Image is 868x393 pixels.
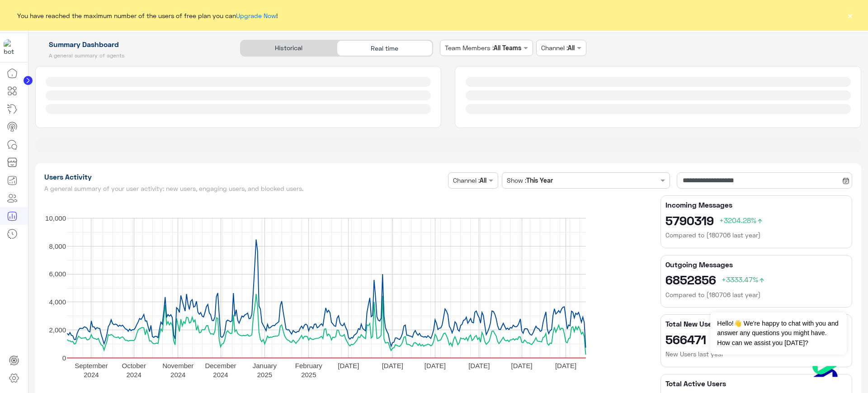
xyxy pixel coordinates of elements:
text: 4,000 [49,298,66,306]
h5: Outgoing Messages [665,260,847,269]
text: November [162,362,193,369]
text: 6,000 [49,270,66,278]
img: hulul-logo.png [809,357,841,388]
text: February [295,362,322,369]
span: You have reached the maximum number of the users of free plan you can ! [17,11,278,20]
text: 2024 [84,371,99,379]
span: +3204.28% [719,216,764,224]
text: 0 [62,354,66,362]
text: 2025 [301,371,316,379]
span: +3333.47% [722,275,765,284]
text: [DATE] [424,362,445,369]
h6: New Users last year [665,350,847,359]
h5: Total Active Users [665,379,847,388]
img: 1403182699927242 [4,39,20,56]
text: 10,000 [45,214,66,222]
h5: A general summary of your user activity: new users, engaging users, and blocked users. [44,185,445,192]
h5: Incoming Messages [665,200,847,209]
text: [DATE] [468,362,490,369]
text: 2024 [170,371,185,379]
text: 2024 [213,371,228,379]
h2: 6852856 [665,272,847,287]
text: October [122,362,146,369]
text: December [205,362,236,369]
text: September [75,362,108,369]
text: [DATE] [555,362,576,369]
h6: Compared to (180706 last year) [665,290,847,299]
a: Upgrade Now [236,12,276,19]
text: January [252,362,277,369]
span: Hello!👋 We're happy to chat with you and answer any questions you might have. How can we assist y... [710,312,846,355]
text: 2025 [257,371,272,379]
text: [DATE] [338,362,359,369]
h2: 5790319 [665,213,847,227]
text: [DATE] [511,362,532,369]
h6: Compared to (180706 last year) [665,231,847,240]
text: 2024 [126,371,141,379]
button: × [845,11,854,20]
text: 8,000 [49,242,66,250]
text: 2,000 [49,326,66,334]
h5: Total New Users [665,319,847,328]
h2: 566471 [665,332,847,346]
h1: Users Activity [44,172,445,181]
text: [DATE] [382,362,403,369]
